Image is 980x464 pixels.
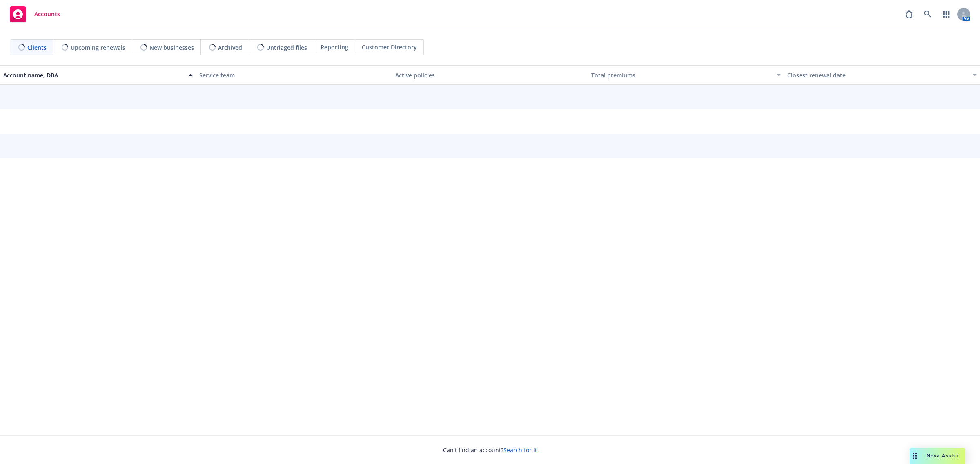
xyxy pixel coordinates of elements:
[362,43,417,51] span: Customer Directory
[938,6,955,22] a: Switch app
[920,6,936,22] a: Search
[591,71,772,80] div: Total premiums
[787,71,968,80] div: Closest renewal date
[910,448,965,464] button: Nova Assist
[392,65,588,85] button: Active policies
[321,43,348,51] span: Reporting
[443,446,537,454] span: Can't find an account?
[3,71,184,80] div: Account name, DBA
[784,65,980,85] button: Closest renewal date
[266,43,307,52] span: Untriaged files
[395,71,585,80] div: Active policies
[927,452,959,459] span: Nova Assist
[199,71,389,80] div: Service team
[7,3,63,26] a: Accounts
[149,43,194,52] span: New businesses
[34,11,60,18] span: Accounts
[27,43,47,52] span: Clients
[71,43,125,52] span: Upcoming renewals
[218,43,242,52] span: Archived
[196,65,392,85] button: Service team
[910,448,920,464] div: Drag to move
[503,446,537,454] a: Search for it
[588,65,784,85] button: Total premiums
[901,6,917,22] a: Report a Bug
